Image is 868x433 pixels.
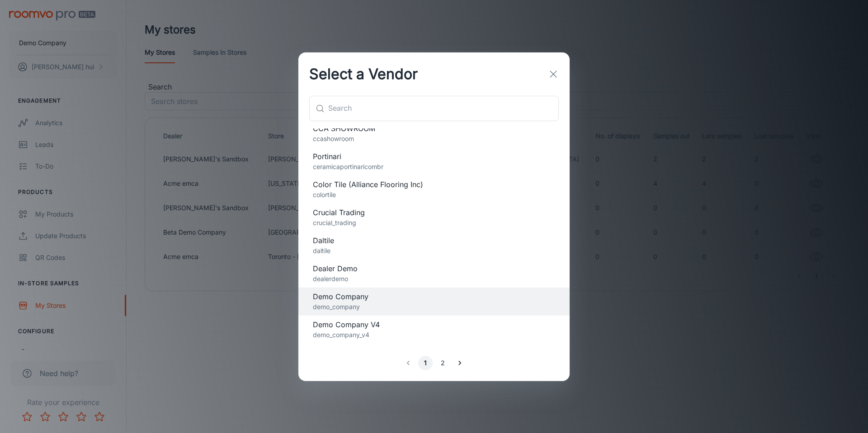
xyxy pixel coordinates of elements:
[298,175,570,203] div: Color Tile (Alliance Flooring Inc)colortile
[313,123,555,134] span: CCA SHOWROOM
[313,330,555,340] p: demo_company_v4
[313,302,555,312] p: demo_company
[328,96,559,121] input: Search
[313,218,555,228] p: crucial_trading
[298,147,570,175] div: Portinariceramicaportinaricombr
[313,319,555,330] span: Demo Company V4
[418,356,433,370] button: page 1
[313,235,555,246] span: Daltile
[313,246,555,256] p: daltile
[298,203,570,231] div: Crucial Tradingcrucial_trading
[313,151,555,162] span: Portinari
[313,274,555,284] p: dealerdemo
[298,231,570,259] div: Daltiledaltile
[298,259,570,287] div: Dealer Demodealerdemo
[298,315,570,344] div: Demo Company V4demo_company_v4
[435,356,450,370] button: Go to page 2
[313,134,555,144] p: ccashowroom
[298,52,429,96] h2: Select a Vendor
[313,207,555,218] span: Crucial Trading
[313,190,555,200] p: colortile
[313,162,555,172] p: ceramicaportinaricombr
[313,263,555,274] span: Dealer Demo
[298,344,570,372] div: DH Floors (Dixie Home)dixiehome
[453,356,467,370] button: Go to next page
[298,119,570,147] div: CCA SHOWROOMccashowroom
[298,287,570,315] div: Demo Companydemo_company
[313,179,555,190] span: Color Tile (Alliance Flooring Inc)
[313,291,555,302] span: Demo Company
[400,356,468,370] nav: pagination navigation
